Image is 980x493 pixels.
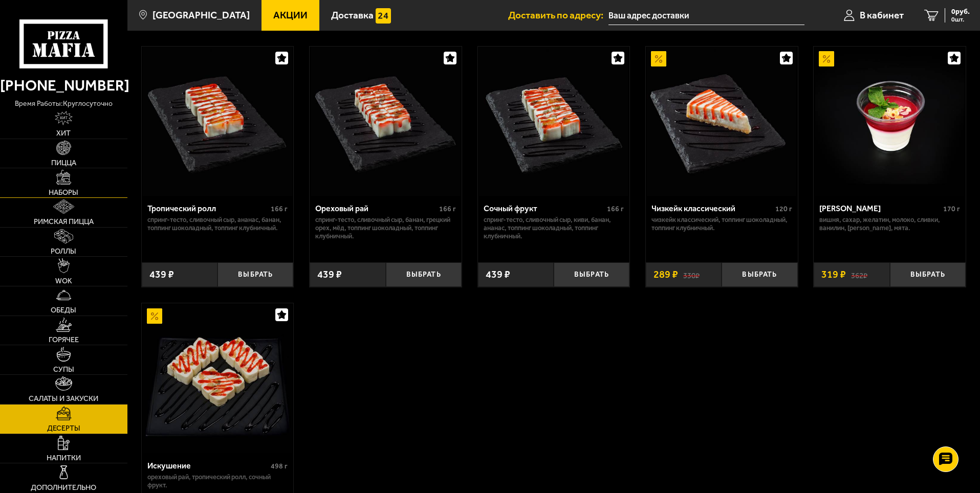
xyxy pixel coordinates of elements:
[554,262,629,287] button: Выбрать
[478,47,630,196] a: Сочный фрукт
[484,216,624,240] p: спринг-тесто, сливочный сыр, киви, банан, ананас, топпинг шоколадный, топпинг клубничный.
[51,306,76,313] span: Обеды
[486,270,510,280] span: 439 ₽
[147,204,269,213] div: Тропический ролл
[29,395,98,402] span: Салаты и закуски
[607,205,624,213] span: 166 г
[331,10,374,20] span: Доставка
[143,47,292,196] img: Тропический ролл
[479,47,628,196] img: Сочный фрукт
[860,10,904,20] span: В кабинет
[683,270,700,280] s: 330 ₽
[608,6,804,25] input: Ваш адрес доставки
[376,8,391,24] img: 15daf4d41897b9f0e9f617042186c801.svg
[315,204,437,213] div: Ореховый рай
[722,262,797,287] button: Выбрать
[49,189,78,196] span: Наборы
[315,216,456,240] p: спринг-тесто, сливочный сыр, банан, грецкий орех, мёд, топпинг шоколадный, топпинг клубничный.
[271,205,288,213] span: 166 г
[651,216,792,232] p: Чизкейк классический, топпинг шоколадный, топпинг клубничный.
[943,205,960,213] span: 170 г
[951,16,970,23] span: 0 шт.
[814,47,966,196] a: АкционныйПанна Котта
[217,262,293,287] button: Выбрать
[646,47,798,196] a: АкционныйЧизкейк классический
[147,216,288,232] p: спринг-тесто, сливочный сыр, ананас, банан, топпинг шоколадный, топпинг клубничный.
[47,454,81,461] span: Напитки
[647,47,796,196] img: Чизкейк классический
[53,366,74,373] span: Супы
[819,204,941,213] div: [PERSON_NAME]
[821,270,846,280] span: 319 ₽
[142,47,294,196] a: Тропический ролл
[56,129,71,137] span: Хит
[651,204,773,213] div: Чизкейк классический
[851,270,867,280] s: 362 ₽
[34,218,94,225] span: Римская пицца
[147,473,288,489] p: Ореховый рай, Тропический ролл, Сочный фрукт.
[317,270,342,280] span: 439 ₽
[484,204,605,213] div: Сочный фрукт
[439,205,456,213] span: 166 г
[31,484,96,491] span: Дополнительно
[651,51,666,66] img: Акционный
[775,205,792,213] span: 120 г
[311,47,460,196] img: Ореховый рай
[142,303,294,453] a: АкционныйИскушение
[271,462,288,470] span: 498 г
[273,10,308,20] span: Акции
[147,308,162,324] img: Акционный
[890,262,966,287] button: Выбрать
[55,277,72,284] span: WOK
[143,303,292,453] img: Искушение
[508,10,608,20] span: Доставить по адресу:
[386,262,462,287] button: Выбрать
[153,10,250,20] span: [GEOGRAPHIC_DATA]
[819,216,960,232] p: вишня, сахар, желатин, молоко, сливки, Ванилин, [PERSON_NAME], Мята.
[51,159,76,166] span: Пицца
[149,270,174,280] span: 439 ₽
[47,424,80,432] span: Десерты
[654,270,678,280] span: 289 ₽
[951,8,970,15] span: 0 руб.
[819,51,834,66] img: Акционный
[815,47,965,196] img: Панна Котта
[147,461,269,470] div: Искушение
[310,47,462,196] a: Ореховый рай
[51,248,76,255] span: Роллы
[49,336,79,343] span: Горячее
